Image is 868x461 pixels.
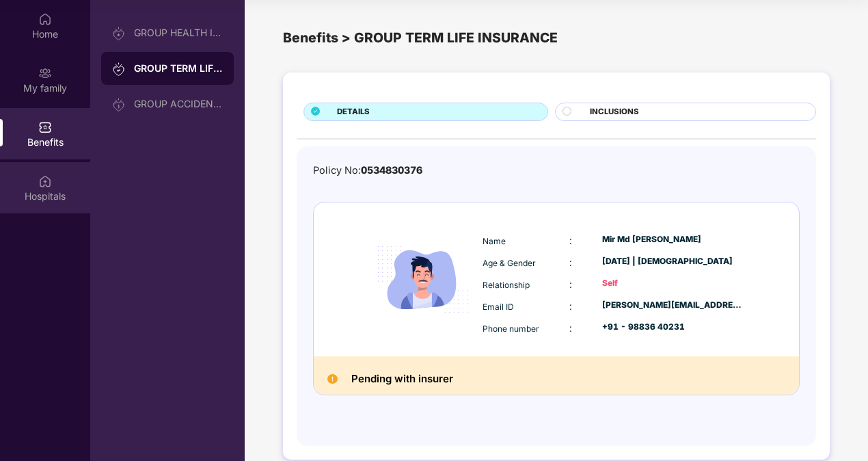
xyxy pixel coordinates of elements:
[283,27,830,49] div: Benefits > GROUP TERM LIFE INSURANCE
[38,120,52,134] img: svg+xml;base64,PHN2ZyBpZD0iQmVuZWZpdHMiIHhtbG5zPSJodHRwOi8vd3d3LnczLm9yZy8yMDAwL3N2ZyIgd2lkdGg9Ij...
[569,322,572,334] span: :
[590,106,639,118] span: INCLUSIONS
[366,223,479,336] img: icon
[483,324,539,334] span: Phone number
[569,235,572,246] span: :
[327,374,338,384] img: Pending
[112,62,126,76] img: svg+xml;base64,PHN2ZyB3aWR0aD0iMjAiIGhlaWdodD0iMjAiIHZpZXdCb3g9IjAgMCAyMCAyMCIgZmlsbD0ibm9uZSIgeG...
[112,27,126,40] img: svg+xml;base64,PHN2ZyB3aWR0aD0iMjAiIGhlaWdodD0iMjAiIHZpZXdCb3g9IjAgMCAyMCAyMCIgZmlsbD0ibm9uZSIgeG...
[112,98,126,111] img: svg+xml;base64,PHN2ZyB3aWR0aD0iMjAiIGhlaWdodD0iMjAiIHZpZXdCb3g9IjAgMCAyMCAyMCIgZmlsbD0ibm9uZSIgeG...
[602,233,743,246] div: Mir Md [PERSON_NAME]
[483,258,536,268] span: Age & Gender
[602,255,743,268] div: [DATE] | [DEMOGRAPHIC_DATA]
[351,370,453,388] h2: Pending with insurer
[569,300,572,312] span: :
[569,278,572,290] span: :
[602,321,743,334] div: +91 - 98836 40231
[134,98,223,109] div: GROUP ACCIDENTAL INSURANCE
[483,280,530,290] span: Relationship
[569,256,572,268] span: :
[361,164,422,176] span: 0534830376
[38,66,52,80] img: svg+xml;base64,PHN2ZyB3aWR0aD0iMjAiIGhlaWdodD0iMjAiIHZpZXdCb3g9IjAgMCAyMCAyMCIgZmlsbD0ibm9uZSIgeG...
[313,163,422,179] div: Policy No:
[134,27,223,38] div: GROUP HEALTH INSURANCE
[483,236,506,246] span: Name
[483,302,514,312] span: Email ID
[602,277,743,290] div: Self
[38,12,52,26] img: svg+xml;base64,PHN2ZyBpZD0iSG9tZSIgeG1sbnM9Imh0dHA6Ly93d3cudzMub3JnLzIwMDAvc3ZnIiB3aWR0aD0iMjAiIG...
[134,62,223,75] div: GROUP TERM LIFE INSURANCE
[337,106,370,118] span: DETAILS
[602,299,743,312] div: [PERSON_NAME][EMAIL_ADDRESS][PERSON_NAME][DOMAIN_NAME]
[38,174,52,188] img: svg+xml;base64,PHN2ZyBpZD0iSG9zcGl0YWxzIiB4bWxucz0iaHR0cDovL3d3dy53My5vcmcvMjAwMC9zdmciIHdpZHRoPS...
